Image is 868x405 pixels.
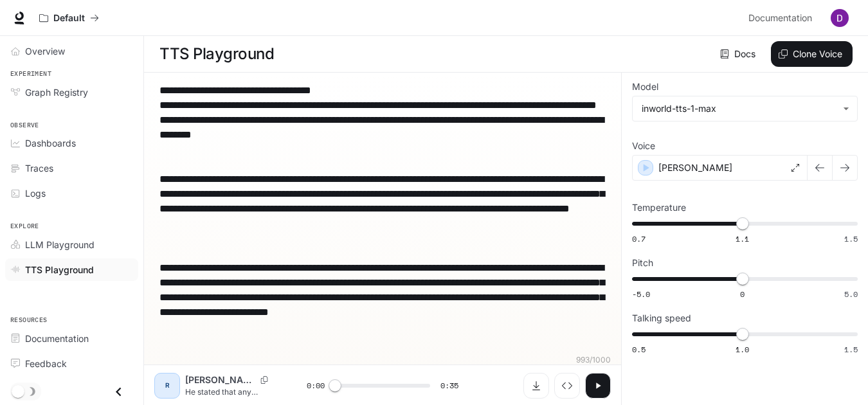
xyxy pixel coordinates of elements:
[632,314,691,323] p: Talking speed
[5,258,138,281] a: TTS Playground
[12,384,24,398] span: Dark mode toggle
[632,203,686,212] p: Temperature
[25,263,94,276] span: TTS Playground
[33,5,105,31] button: All workspaces
[523,373,549,399] button: Download audio
[718,41,761,67] a: Docs
[185,386,276,397] p: He stated that any interference in the internal affairs of Greenland is unacceptable and emphasiz...
[185,373,255,386] p: [PERSON_NAME]
[743,5,822,31] a: Documentation
[736,233,749,244] span: 1.1
[5,327,138,350] a: Documentation
[104,379,133,405] button: Close drawer
[844,344,858,355] span: 1.5
[157,375,177,396] div: R
[827,5,853,31] button: User avatar
[25,44,65,58] span: Overview
[658,161,732,174] p: [PERSON_NAME]
[642,102,836,115] div: inworld-tts-1-max
[5,132,138,154] a: Dashboards
[25,85,88,99] span: Graph Registry
[632,233,646,244] span: 0.7
[25,238,95,251] span: LLM Playground
[771,41,853,67] button: Clone Voice
[5,81,138,104] a: Graph Registry
[844,233,858,244] span: 1.5
[440,379,458,392] span: 0:35
[25,186,46,200] span: Logs
[25,136,76,150] span: Dashboards
[159,41,274,67] h1: TTS Playground
[633,96,857,121] div: inworld-tts-1-max
[632,258,653,267] p: Pitch
[5,352,138,375] a: Feedback
[748,10,812,26] span: Documentation
[5,182,138,204] a: Logs
[5,40,138,62] a: Overview
[307,379,325,392] span: 0:00
[632,289,650,300] span: -5.0
[25,332,89,345] span: Documentation
[25,357,67,370] span: Feedback
[5,157,138,179] a: Traces
[844,289,858,300] span: 5.0
[255,376,273,384] button: Copy Voice ID
[632,141,655,150] p: Voice
[5,233,138,256] a: LLM Playground
[554,373,580,399] button: Inspect
[740,289,745,300] span: 0
[736,344,749,355] span: 1.0
[53,13,85,24] p: Default
[25,161,53,175] span: Traces
[831,9,849,27] img: User avatar
[632,82,658,91] p: Model
[632,344,646,355] span: 0.5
